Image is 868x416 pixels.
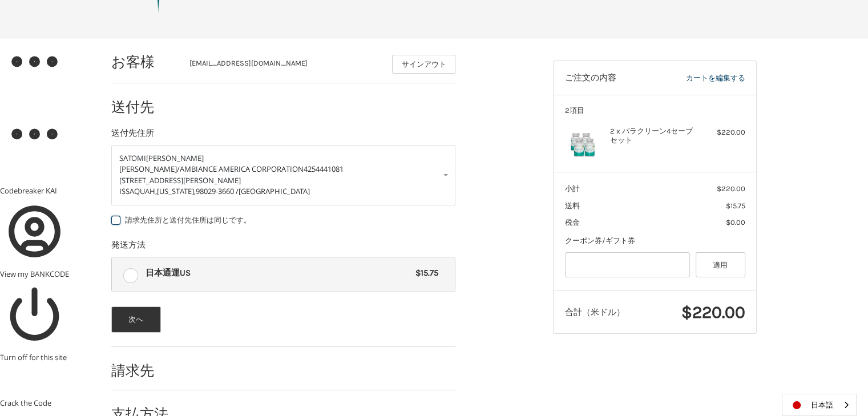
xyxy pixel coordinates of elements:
[565,307,625,317] span: 合計（米ドル）
[717,184,745,193] span: $220.00
[111,127,154,145] legend: 送付先住所
[565,235,745,247] div: クーポン券/ギフト券
[119,153,146,163] span: SATOMI
[565,218,580,227] span: 税金
[26,364,43,381] img: tHpM1yUaNeRpvNZA00+lEaQxYogixVBFiuCLFYEWawIslgRZLEiyGJFkMWKIIsVQRYrgn8AiRa2BtrOgaUAAAAASUVORK5CYII=
[111,98,178,116] h2: 送付先
[648,72,745,84] a: カートを編集する
[304,164,344,174] span: 4254441081
[726,201,745,210] span: $15.75
[111,145,455,205] a: Enter or select a different address
[565,201,580,210] span: 送料
[565,184,580,193] span: 小計
[239,186,310,196] span: [GEOGRAPHIC_DATA]
[782,394,857,416] aside: Language selected: 日本語
[782,394,856,415] a: 日本語
[700,127,745,138] div: $220.00
[726,218,745,227] span: $0.00
[119,186,157,196] span: ISSAQUAH,
[610,127,697,146] h4: 2 x パラクリーン4セーブセット
[111,362,178,379] h2: 請求先
[111,216,455,225] label: 請求先住所と送付先住所は同じです。
[119,164,304,174] span: [PERSON_NAME]/AMBIANCE AMERICA CORPORATION
[111,239,146,257] legend: 発送方法
[681,302,745,322] span: $220.00
[565,106,745,115] h3: 2項目
[410,266,438,280] span: $15.75
[189,58,381,74] div: [EMAIL_ADDRESS][DOMAIN_NAME]
[696,252,745,278] button: 適用
[119,175,241,185] span: [STREET_ADDRESS][PERSON_NAME]
[392,55,455,74] button: サインアウト
[565,72,649,84] h3: ご注文の内容
[565,252,691,278] input: Gift Certificate or Coupon Code
[28,172,42,185] img: nkSnSEy9oQAAAABJRU5ErkJggg==
[111,306,161,333] button: 次へ
[111,53,178,71] h2: お客様
[146,153,204,163] span: [PERSON_NAME]
[157,186,196,196] span: [US_STATE],
[782,394,857,416] div: Language
[196,186,239,196] span: 98029-3660 /
[146,266,410,280] span: 日本通運US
